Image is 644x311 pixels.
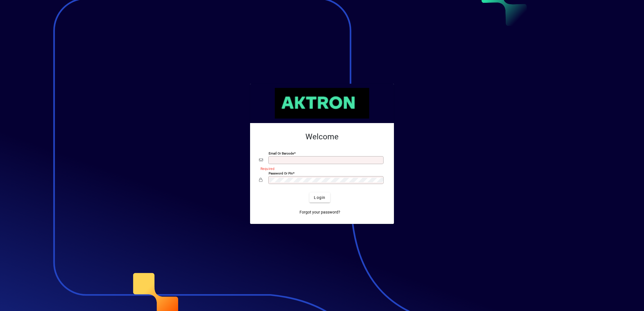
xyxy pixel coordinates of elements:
h2: Welcome [259,132,385,142]
button: Login [309,192,330,203]
mat-error: Required [260,165,380,171]
span: Login [314,195,325,201]
mat-label: Password or Pin [269,171,293,175]
span: Forgot your password? [300,209,340,215]
a: Forgot your password? [297,207,343,217]
mat-label: Email or Barcode [269,151,294,155]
